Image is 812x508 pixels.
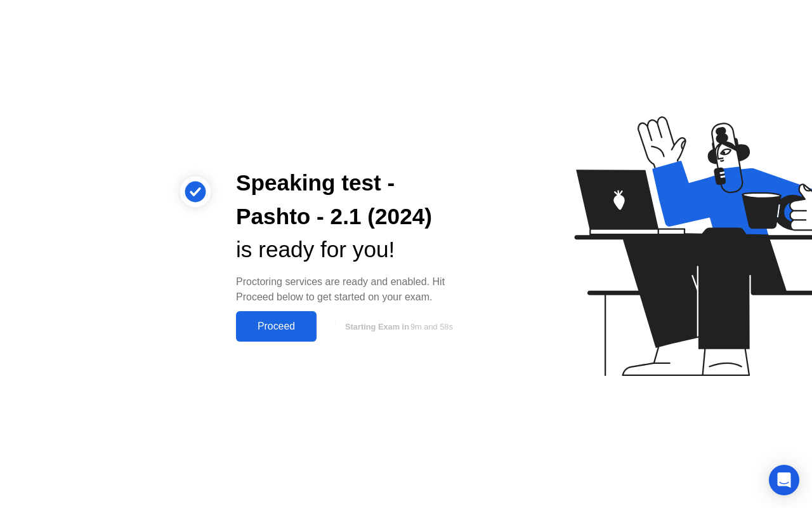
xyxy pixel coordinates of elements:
[240,321,313,332] div: Proceed
[236,311,317,342] button: Proceed
[236,166,472,234] div: Speaking test - Pashto - 2.1 (2024)
[769,465,799,495] div: Open Intercom Messenger
[410,322,453,331] span: 9m and 58s
[236,233,472,267] div: is ready for you!
[236,274,472,305] div: Proctoring services are ready and enabled. Hit Proceed below to get started on your exam.
[323,314,472,338] button: Starting Exam in9m and 58s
